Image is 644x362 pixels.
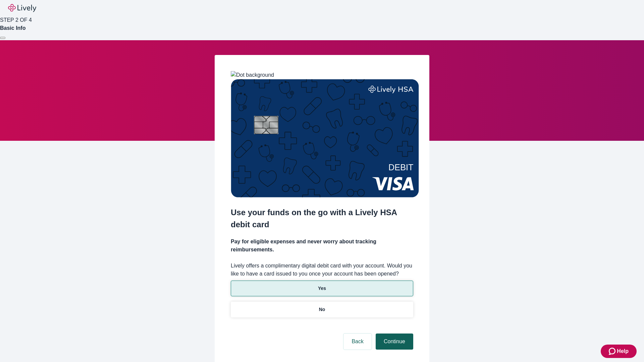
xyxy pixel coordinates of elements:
[231,238,413,254] h4: Pay for eligible expenses and never worry about tracking reimbursements.
[617,347,629,355] span: Help
[343,334,372,350] button: Back
[231,302,413,317] button: No
[231,206,413,231] h2: Use your funds on the go with a Lively HSA debit card
[231,79,419,197] img: Debit card
[376,334,413,350] button: Continue
[231,281,413,296] button: Yes
[8,4,36,12] img: Lively
[319,306,325,313] p: No
[609,347,617,355] svg: Zendesk support icon
[318,285,326,292] p: Yes
[231,262,413,278] label: Lively offers a complimentary digital debit card with your account. Would you like to have a card...
[231,71,274,79] img: Dot background
[601,345,637,358] button: Zendesk support iconHelp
